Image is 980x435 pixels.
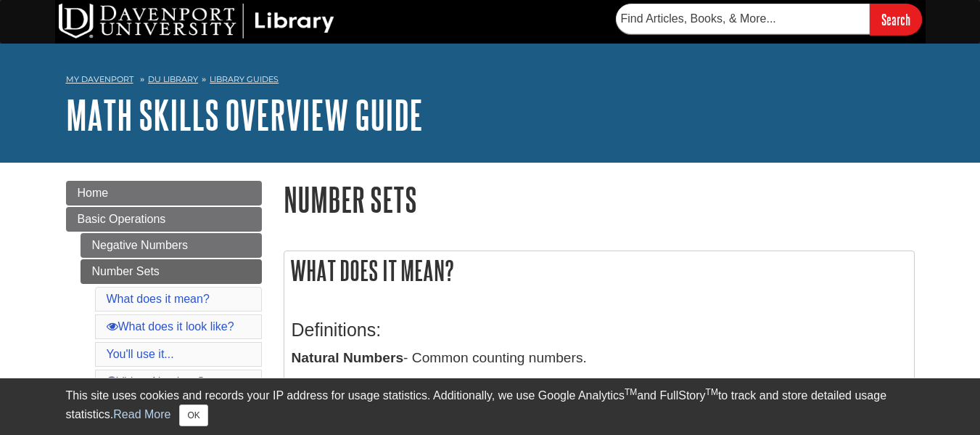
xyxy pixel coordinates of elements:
[66,70,915,93] nav: breadcrumb
[66,387,915,426] div: This site uses cookies and records your IP address for usage statistics. Additionally, we use Goo...
[78,187,109,199] span: Home
[66,181,262,206] a: Home
[148,74,198,84] a: DU Library
[616,4,922,35] form: Searches DU Library's articles, books, and more
[706,387,718,397] sup: TM
[292,376,907,397] p: - A natural number greater than 1 which has only 1 and itself as factors.
[284,181,915,218] h1: Number Sets
[78,213,166,225] span: Basic Operations
[66,207,262,232] a: Basic Operations
[870,4,922,35] input: Search
[210,74,279,84] a: Library Guides
[292,320,907,341] h3: Definitions:
[66,92,423,137] a: Math Skills Overview Guide
[292,350,404,365] b: Natural Numbers
[81,259,262,284] a: Number Sets
[284,251,914,290] h2: What does it mean?
[107,375,221,388] a: Video: Number Sets
[107,320,234,333] a: What does it look like?
[107,293,210,305] a: What does it mean?
[113,408,170,420] a: Read More
[292,348,907,369] p: - Common counting numbers.
[66,73,133,86] a: My Davenport
[625,387,637,397] sup: TM
[179,404,207,426] button: Close
[59,4,334,38] img: DU Library
[616,4,870,34] input: Find Articles, Books, & More...
[81,233,262,258] a: Negative Numbers
[107,348,174,360] a: You'll use it...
